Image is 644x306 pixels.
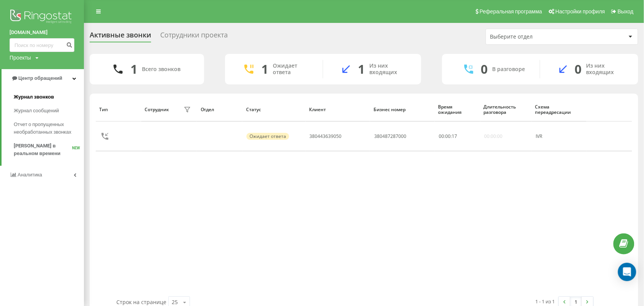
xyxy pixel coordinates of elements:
[438,104,477,115] div: Время ожидания
[490,34,581,40] div: Выберите отдел
[14,107,59,115] span: Журнал сообщений
[90,31,151,43] div: Активные звонки
[374,107,431,112] div: Бизнес номер
[310,134,342,139] div: 380443639050
[485,134,503,139] div: 00:00:00
[14,93,54,101] span: Журнал звонков
[10,54,31,62] div: Проекты
[14,90,84,104] a: Журнал звонков
[246,107,302,112] div: Статус
[10,38,74,52] input: Поиск по номеру
[172,298,178,306] div: 25
[439,133,444,139] span: 00
[14,142,72,157] span: [PERSON_NAME] в реальном времени
[309,107,366,112] div: Клиент
[160,31,228,43] div: Сотрудники проекта
[374,134,406,139] div: 380487287000
[618,263,636,281] div: Open Intercom Messenger
[618,8,634,15] span: Выход
[369,63,410,76] div: Из них входящих
[18,75,62,81] span: Центр обращений
[14,139,84,160] a: [PERSON_NAME] в реальном времениNEW
[116,298,166,306] span: Строк на странице
[452,133,457,139] span: 17
[10,8,74,27] img: Ringostat logo
[14,121,80,136] span: Отчет о пропущенных необработанных звонках
[493,66,525,73] div: В разговоре
[586,63,627,76] div: Из них входящих
[18,172,42,178] span: Аналитика
[14,104,84,118] a: Журнал сообщений
[555,8,605,15] span: Настройки профиля
[142,66,180,73] div: Всего звонков
[145,107,169,112] div: Сотрудник
[536,134,583,139] div: IVR
[201,107,239,112] div: Отдел
[261,62,268,76] div: 1
[445,133,451,139] span: 00
[484,104,528,115] div: Длительность разговора
[14,118,84,139] a: Отчет о пропущенных необработанных звонках
[358,62,365,76] div: 1
[535,104,583,115] div: Схема переадресации
[439,134,457,139] div: : :
[536,298,555,305] div: 1 - 1 из 1
[2,69,84,87] a: Центр обращений
[10,29,74,36] a: [DOMAIN_NAME]
[481,62,488,76] div: 0
[273,63,311,76] div: Ожидает ответа
[130,62,137,76] div: 1
[246,133,289,140] div: Ожидает ответа
[575,62,582,76] div: 0
[480,8,542,15] span: Реферальная программа
[99,107,137,112] div: Тип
